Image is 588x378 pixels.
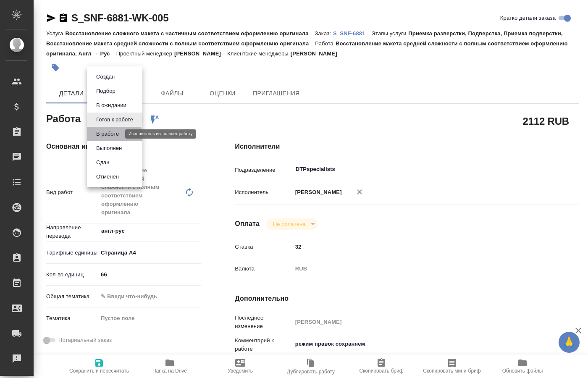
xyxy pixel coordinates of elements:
[94,87,118,96] button: Подбор
[94,172,121,181] button: Отменен
[94,72,117,81] button: Создан
[94,144,124,153] button: Выполнен
[94,115,136,124] button: Готов к работе
[94,158,112,167] button: Сдан
[94,129,121,139] button: В работе
[94,101,129,110] button: В ожидании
